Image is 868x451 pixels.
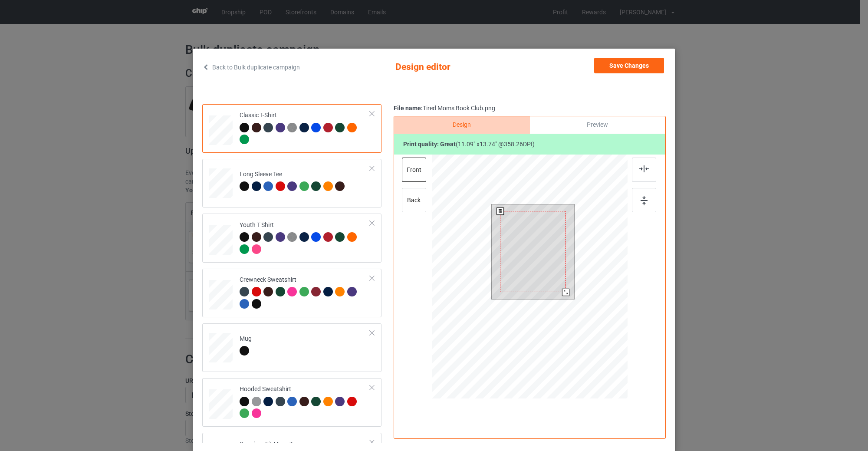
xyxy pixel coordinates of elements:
img: heather_texture.png [287,123,297,132]
img: heather_texture.png [287,232,297,242]
div: Mug [240,335,252,355]
span: ( 11.09 " x 13.74 " @ 358.26 DPI) [456,141,535,148]
button: Save Changes [594,58,664,73]
div: Classic T-Shirt [202,104,381,153]
span: great [440,141,456,148]
span: Tired Moms Book Club.png [423,105,495,112]
a: Back to Bulk duplicate campaign [202,58,300,77]
img: svg+xml;base64,PD94bWwgdmVyc2lvbj0iMS4wIiBlbmNvZGluZz0iVVRGLTgiPz4KPHN2ZyB3aWR0aD0iMjJweCIgaGVpZ2... [639,165,649,172]
div: Long Sleeve Tee [240,170,347,191]
div: Preview [530,116,665,134]
div: Hooded Sweatshirt [202,378,381,427]
div: Classic T-Shirt [240,111,370,144]
div: Youth T-Shirt [240,221,370,253]
div: back [402,188,426,212]
div: Design [394,116,529,134]
div: Hooded Sweatshirt [240,385,370,418]
img: svg+xml;base64,PD94bWwgdmVyc2lvbj0iMS4wIiBlbmNvZGluZz0iVVRGLTgiPz4KPHN2ZyB3aWR0aD0iMTZweCIgaGVpZ2... [641,196,648,205]
span: Design editor [395,58,499,77]
div: Youth T-Shirt [202,214,381,262]
div: front [402,158,426,182]
div: Crewneck Sweatshirt [240,276,370,308]
div: Crewneck Sweatshirt [202,269,381,317]
b: Print quality: [403,141,456,148]
span: File name: [394,105,423,112]
div: Long Sleeve Tee [202,159,381,207]
div: Mug [202,323,381,372]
